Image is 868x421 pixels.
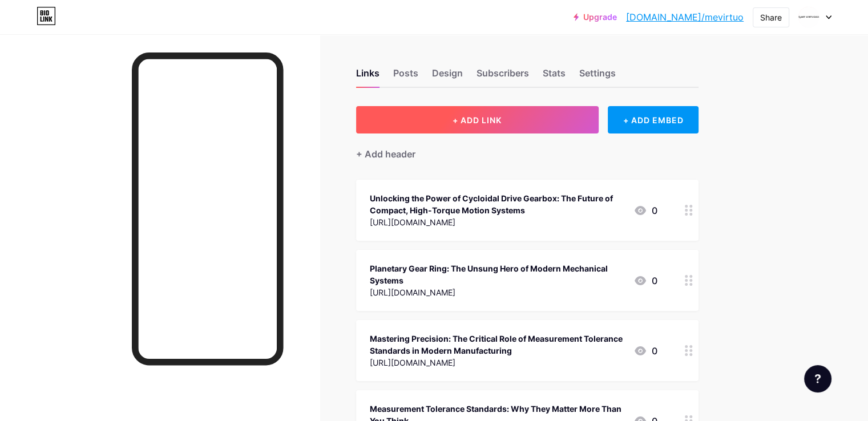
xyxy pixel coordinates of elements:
div: + ADD EMBED [608,106,699,133]
div: Subscribers [477,66,529,87]
div: 0 [633,274,657,288]
div: [URL][DOMAIN_NAME] [370,357,624,369]
span: + ADD LINK [453,115,502,125]
div: Unlocking the Power of Cycloidal Drive Gearbox: The Future of Compact, High-Torque Motion Systems [370,192,624,216]
div: 0 [633,344,657,358]
div: Links [356,66,380,87]
div: Stats [543,66,566,87]
button: + ADD LINK [356,106,599,133]
div: Posts [393,66,418,87]
div: Planetary Gear Ring: The Unsung Hero of Modern Mechanical Systems [370,262,624,286]
img: Me Virtuoso [798,6,819,28]
div: [URL][DOMAIN_NAME] [370,216,624,228]
div: + Add header [356,147,415,161]
div: Design [432,66,463,87]
a: [DOMAIN_NAME]/mevirtuo [626,10,744,24]
div: 0 [633,204,657,217]
div: Share [760,11,782,23]
div: Mastering Precision: The Critical Role of Measurement Tolerance Standards in Modern Manufacturing [370,333,624,357]
a: Upgrade [574,13,617,22]
div: Settings [579,66,616,87]
div: [URL][DOMAIN_NAME] [370,286,624,298]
